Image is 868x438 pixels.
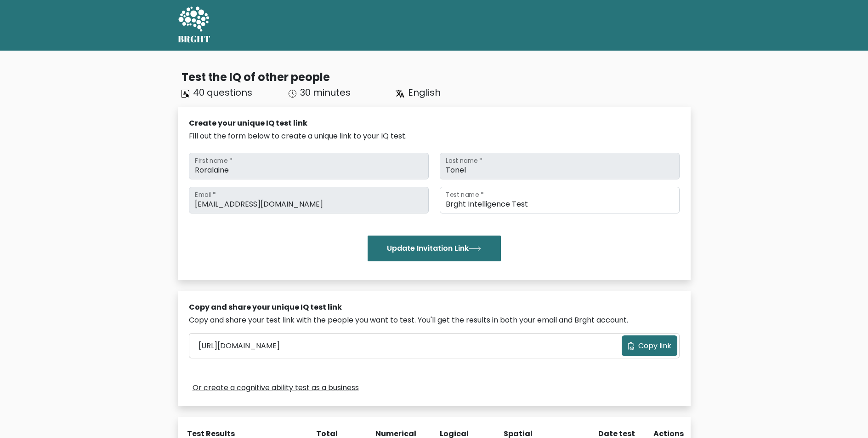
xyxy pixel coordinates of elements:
span: 30 minutes [300,86,351,99]
input: First name [189,153,429,179]
button: Copy link [622,335,677,356]
div: Test the IQ of other people [182,69,691,86]
span: 40 questions [193,86,252,99]
div: Create your unique IQ test link [189,118,680,129]
button: Update Invitation Link [368,236,501,261]
a: Or create a cognitive ability test as a business [193,382,359,393]
span: Copy link [638,340,671,352]
div: Fill out the form below to create a unique link to your IQ test. [189,131,680,142]
span: English [408,86,441,99]
input: Email [189,187,429,213]
div: Copy and share your unique IQ test link [189,302,680,313]
input: Last name [440,153,680,179]
input: Test name [440,187,680,213]
div: Copy and share your test link with the people you want to test. You'll get the results in both yo... [189,315,680,326]
h5: BRGHT [178,34,211,45]
a: BRGHT [178,4,211,47]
